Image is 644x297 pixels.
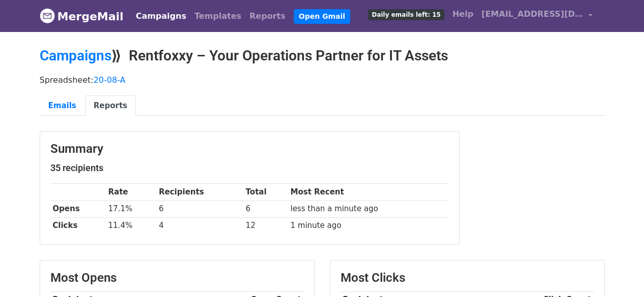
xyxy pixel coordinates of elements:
h2: ⟫ Rentfoxxy – Your Operations Partner for IT Assets [40,47,605,64]
td: 17.1% [106,201,156,217]
a: [EMAIL_ADDRESS][DOMAIN_NAME] [478,4,597,28]
h3: Most Opens [50,271,304,285]
td: 12 [243,217,288,234]
a: Reports [85,95,136,116]
td: 11.4% [106,217,156,234]
th: Recipients [156,184,243,201]
h5: 35 recipients [50,162,449,174]
th: Clicks [50,217,106,234]
a: Reports [245,6,290,26]
th: Opens [50,201,106,217]
a: Campaigns [132,6,190,26]
span: [EMAIL_ADDRESS][DOMAIN_NAME] [482,8,583,20]
th: Total [243,184,288,201]
td: less than a minute ago [288,201,449,217]
p: Spreadsheet: [40,75,605,85]
td: 6 [243,201,288,217]
img: MergeMail logo [40,8,55,23]
th: Rate [106,184,156,201]
a: Campaigns [40,47,111,64]
a: 20-08-A [94,75,126,85]
td: 4 [156,217,243,234]
h3: Most Clicks [341,271,594,285]
a: Daily emails left: 15 [364,4,448,24]
h3: Summary [50,142,449,156]
th: Most Recent [288,184,449,201]
a: Emails [40,95,85,116]
span: Daily emails left: 15 [368,9,444,20]
a: Open Gmail [294,9,350,24]
a: Templates [190,6,245,26]
a: MergeMail [40,6,124,27]
td: 6 [156,201,243,217]
a: Help [449,4,478,24]
td: 1 minute ago [288,217,449,234]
